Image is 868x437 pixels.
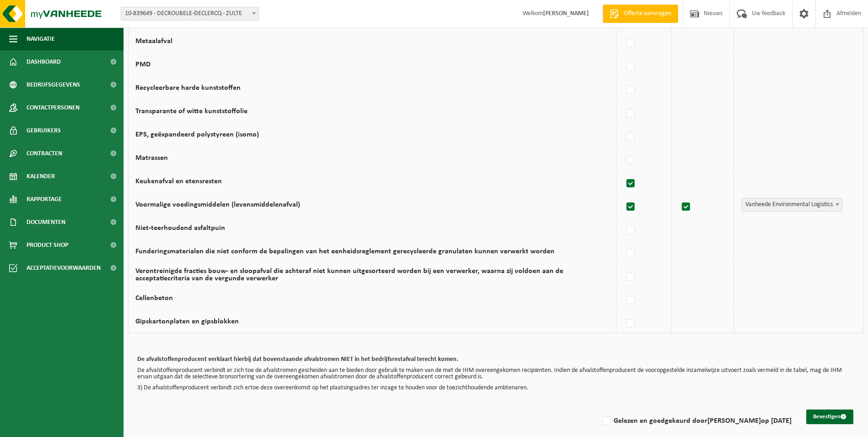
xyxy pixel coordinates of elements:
[27,165,55,188] span: Kalender
[135,108,248,115] label: Transparante of witte kunststoffolie
[121,7,259,21] span: 10-839649 - DECROUBELE-DECLERCQ - ZULTE
[601,414,792,428] label: Gelezen en goedgekeurd door op [DATE]
[135,38,173,45] label: Metaalafval
[603,5,678,23] a: Offerte aanvragen
[135,154,168,162] label: Matrassen
[135,178,222,185] label: Keukenafval en etensresten
[135,318,239,325] label: Gipskartonplaten en gipsblokken
[707,417,761,425] strong: [PERSON_NAME]
[621,9,674,18] span: Offerte aanvragen
[135,248,555,255] label: Funderingsmaterialen die niet conform de bepalingen van het eenheidsreglement gerecycleerde granu...
[135,295,173,302] label: Cellenbeton
[741,198,842,212] span: Vanheede Environmental Logistics
[543,10,589,17] strong: [PERSON_NAME]
[27,142,62,165] span: Contracten
[137,385,854,391] p: 3) De afvalstoffenproducent verbindt zich ertoe deze overeenkomst op het plaatsingsadres ter inza...
[27,73,80,96] span: Bedrijfsgegevens
[27,50,61,73] span: Dashboard
[27,27,55,50] span: Navigatie
[137,367,854,380] p: De afvalstoffenproducent verbindt er zich toe de afvalstromen gescheiden aan te bieden door gebru...
[27,188,62,211] span: Rapportage
[27,257,101,279] span: Acceptatievoorwaarden
[135,224,225,232] label: Niet-teerhoudend asfaltpuin
[137,356,458,363] b: De afvalstoffenproducent verklaart hierbij dat bovenstaande afvalstromen NIET in het bedrijfsrest...
[27,119,61,142] span: Gebruikers
[135,131,259,138] label: EPS, geëxpandeerd polystyreen (isomo)
[742,198,842,211] span: Vanheede Environmental Logistics
[121,7,259,20] span: 10-839649 - DECROUBELE-DECLERCQ - ZULTE
[27,96,80,119] span: Contactpersonen
[135,268,563,282] label: Verontreinigde fracties bouw- en sloopafval die achteraf niet kunnen uitgesorteerd worden bij een...
[135,201,300,208] label: Voormalige voedingsmiddelen (levensmiddelenafval)
[27,234,68,257] span: Product Shop
[135,84,241,92] label: Recycleerbare harde kunststoffen
[135,61,151,68] label: PMD
[806,410,853,424] button: Bevestigen
[27,211,65,234] span: Documenten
